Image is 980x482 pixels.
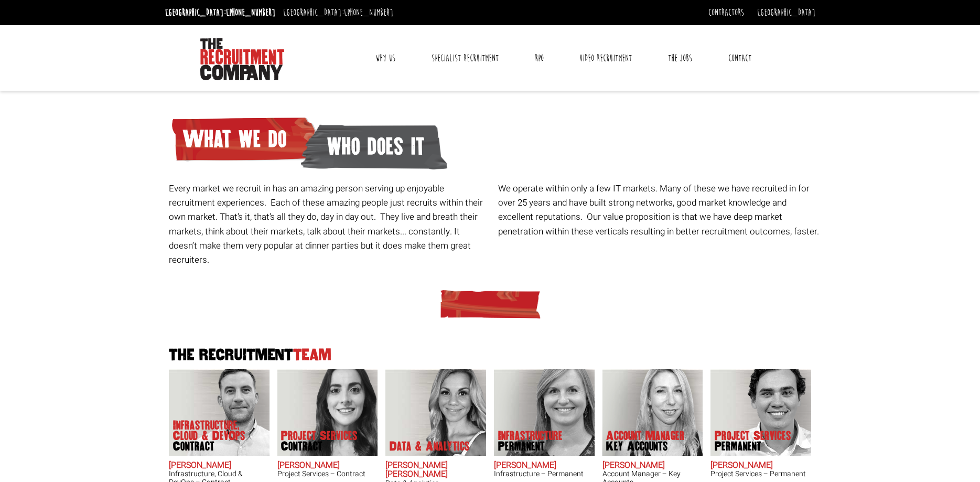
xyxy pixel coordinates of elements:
[281,441,358,452] span: Contract
[226,7,275,18] a: [PHONE_NUMBER]
[494,470,595,478] h3: Infrastructure – Permanent
[200,38,284,80] img: The Recruitment Company
[385,369,486,456] img: Anna-Maria Julie does Data & Analytics
[715,431,791,452] p: Project Services
[660,45,700,71] a: The Jobs
[385,461,486,479] h2: [PERSON_NAME] [PERSON_NAME]
[498,181,820,239] p: We operate within only a few IT markets. Many of these we have recruited in for over 25 years and...
[173,420,257,452] p: Infrastructure, Cloud & DevOps
[494,461,595,470] h2: [PERSON_NAME]
[715,441,791,452] span: Permanent
[424,45,507,71] a: Specialist Recruitment
[817,225,819,238] span: .
[277,461,378,470] h2: [PERSON_NAME]
[757,7,815,18] a: [GEOGRAPHIC_DATA]
[572,45,640,71] a: Video Recruitment
[344,7,393,18] a: [PHONE_NUMBER]
[163,4,278,21] li: [GEOGRAPHIC_DATA]:
[708,7,744,18] a: Contractors
[602,461,703,470] h2: [PERSON_NAME]
[498,431,563,452] p: Infrastructure
[293,346,331,363] span: Team
[169,461,270,470] h2: [PERSON_NAME]
[527,45,552,71] a: RPO
[602,369,703,456] img: Frankie Gaffney's our Account Manager Key Accounts
[169,181,490,267] p: Every market we recruit in has an amazing person serving up enjoyable recruitment experiences. Ea...
[710,461,811,470] h2: [PERSON_NAME]
[165,347,815,363] h2: The Recruitment
[390,441,470,452] p: Data & Analytics
[498,441,563,452] span: Permanent
[494,369,595,456] img: Amanda Evans's Our Infrastructure Permanent
[281,431,358,452] p: Project Services
[720,45,759,71] a: Contact
[277,470,378,478] h3: Project Services – Contract
[277,369,378,456] img: Claire Sheerin does Project Services Contract
[606,441,685,452] span: Key Accounts
[710,470,811,478] h3: Project Services – Permanent
[606,431,685,452] p: Account Manager
[368,45,403,71] a: Why Us
[173,441,257,452] span: Contract
[281,4,396,21] li: [GEOGRAPHIC_DATA]:
[710,369,811,456] img: Sam McKay does Project Services Permanent
[169,369,270,456] img: Adam Eshet does Infrastructure, Cloud & DevOps Contract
